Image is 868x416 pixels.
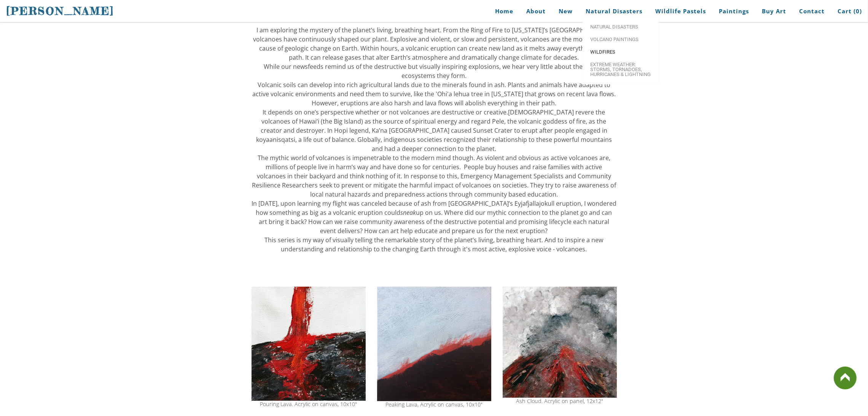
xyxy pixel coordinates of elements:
div: Ash Cloud. Acrylic on panel, 12x12" [503,399,617,404]
div: ​I am exploring the mystery of the planet’s living, breathing heart. From the Ring of Fire to [US... [252,25,617,254]
a: Extreme Weather: Storms, Tornadoes, Hurricanes & Lightning [583,58,659,81]
a: New [553,3,578,20]
span: [PERSON_NAME] [6,5,114,17]
span: Extreme Weather: Storms, Tornadoes, Hurricanes & Lightning [590,62,651,77]
div: Peaking Lava, Acrylic on canvas, 10x10" [377,402,491,407]
img: flowing lava [252,287,366,400]
a: Wildfires [583,46,659,58]
a: Buy Art [756,3,792,20]
a: Paintings [713,3,755,20]
em: sneak [401,208,416,217]
a: Contact [793,3,830,20]
span: While our newsfeeds remind us of the destructive but visually inspiring explosions, we hear very ... [264,62,604,80]
span: Natural Disasters [590,24,651,29]
img: stratovolcano explosion [503,287,617,398]
a: Volcano paintings [583,33,659,46]
img: lava painting [377,287,491,401]
a: Wildlife Pastels [650,3,712,20]
a: Natural Disasters [583,21,659,33]
span: mergency Management Specialists and Community Resilience Researchers seek to prevent or mitigate ... [252,172,616,198]
span: It depends on one’s perspective whether or not volcanoes are destructive or creative. [263,108,508,116]
span: Wildfires [590,49,651,54]
span: Volcano paintings [590,37,651,42]
a: About [521,3,551,20]
a: Cart (0) [832,3,862,20]
span: Volcanic soils can develop into rich agricultural lands due to the minerals found in ash. Plants ... [252,81,616,107]
div: Pouring Lava. Acrylic on canvas, 10x10" [252,402,366,407]
span: 0 [856,7,860,15]
a: Home [484,3,519,20]
a: [PERSON_NAME] [6,4,114,18]
a: Natural Disasters [580,3,648,20]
